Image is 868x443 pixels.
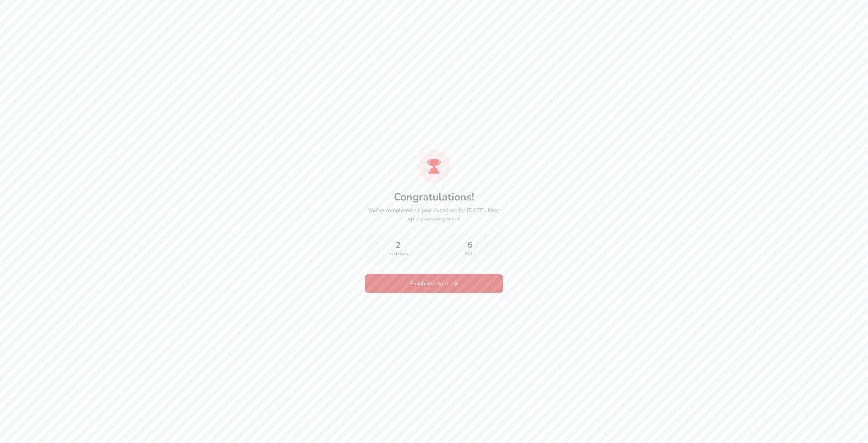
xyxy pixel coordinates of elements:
button: Finish Workout [365,274,503,293]
div: Exercises [370,250,426,257]
p: You've completed all your exercises for [DATE]. Keep up the amazing work! [365,206,503,223]
h2: Congratulations! [365,191,503,204]
div: Sets [442,250,498,257]
div: 6 [442,239,498,250]
div: 2 [370,239,426,250]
